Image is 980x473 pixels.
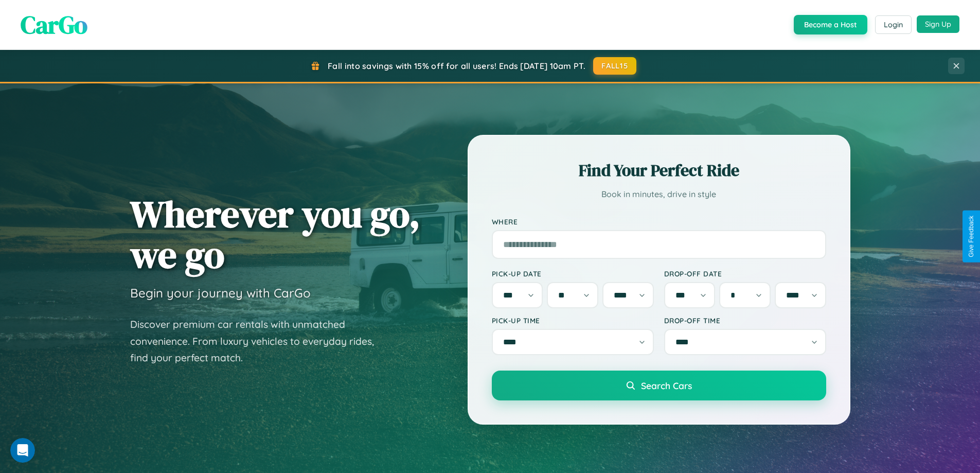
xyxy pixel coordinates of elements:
p: Book in minutes, drive in style [492,187,826,202]
p: Discover premium car rentals with unmatched convenience. From luxury vehicles to everyday rides, ... [130,316,387,366]
span: Search Cars [641,380,692,391]
span: Fall into savings with 15% off for all users! Ends [DATE] 10am PT. [328,61,585,71]
h1: Wherever you go, we go [130,194,420,275]
button: Login [875,15,912,34]
label: Pick-up Date [492,269,654,278]
iframe: Intercom live chat [10,438,35,463]
label: Drop-off Date [664,269,826,278]
h3: Begin your journey with CarGo [130,285,311,301]
button: Sign Up [917,15,959,33]
button: FALL15 [593,57,636,75]
label: Drop-off Time [664,316,826,325]
button: Become a Host [794,15,867,34]
button: Search Cars [492,371,826,400]
div: Give Feedback [968,216,975,257]
h2: Find Your Perfect Ride [492,159,826,182]
label: Where [492,217,826,226]
label: Pick-up Time [492,316,654,325]
span: CarGo [21,8,87,42]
